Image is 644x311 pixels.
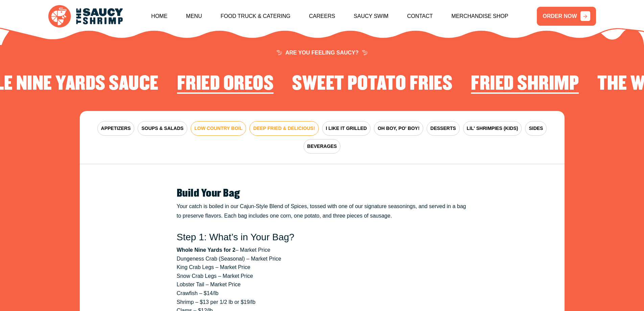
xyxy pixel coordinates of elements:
button: I LIKE IT GRILLED [322,121,371,136]
li: – Market Price [177,246,468,254]
a: Food Truck & Catering [220,2,290,31]
h2: Build Your Bag [177,188,468,199]
a: Menu [186,2,202,31]
p: Your catch is boiled in our Cajun-Style Blend of Spices, tossed with one of our signature seasoni... [177,202,468,221]
span: I LIKE IT GRILLED [326,125,367,132]
a: Home [151,2,167,31]
a: Saucy Swim [354,2,388,31]
button: BEVERAGES [304,139,341,154]
li: Crawfish – $14/lb [177,289,468,298]
span: BEVERAGES [307,143,337,150]
li: King Crab Legs – Market Price [177,263,468,272]
span: APPETIZERS [101,125,131,132]
img: logo [48,5,123,28]
li: 3 of 4 [177,73,274,97]
span: DEEP FRIED & DELICIOUS! [253,125,315,132]
a: ORDER NOW [537,7,596,26]
li: 4 of 4 [292,73,452,97]
a: Merchandise Shop [451,2,508,31]
span: SIDES [529,125,543,132]
span: LIL' SHRIMPIES (KIDS) [467,125,518,132]
li: Shrimp – $13 per 1/2 lb or $19/lb [177,298,468,307]
button: APPETIZERS [97,121,135,136]
h2: Fried Oreos [177,73,274,94]
button: SIDES [525,121,547,136]
h2: Fried Shrimp [471,73,579,94]
li: Snow Crab Legs – Market Price [177,272,468,281]
button: SOUPS & SALADS [138,121,187,136]
button: DEEP FRIED & DELICIOUS! [249,121,319,136]
button: DESSERTS [427,121,459,136]
a: Contact [407,2,433,31]
h3: Step 1: What’s in Your Bag? [177,231,468,243]
span: OH BOY, PO' BOY! [378,125,420,132]
button: OH BOY, PO' BOY! [374,121,423,136]
span: ARE YOU FEELING SAUCY? [277,50,367,55]
button: LOW COUNTRY BOIL [191,121,246,136]
li: 1 of 4 [471,73,579,97]
li: Lobster Tail – Market Price [177,280,468,289]
span: LOW COUNTRY BOIL [194,125,242,132]
a: Careers [309,2,335,31]
h2: Sweet Potato Fries [292,73,452,94]
li: Dungeness Crab (Seasonal) – Market Price [177,254,468,263]
span: DESSERTS [430,125,456,132]
span: SOUPS & SALADS [141,125,183,132]
strong: Whole Nine Yards for 2 [177,247,236,253]
button: LIL' SHRIMPIES (KIDS) [463,121,522,136]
